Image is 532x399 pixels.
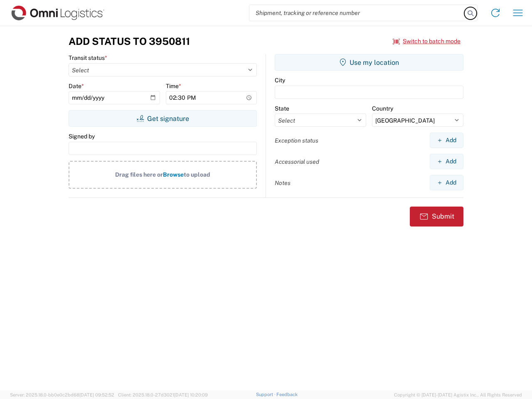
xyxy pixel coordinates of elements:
button: Use my location [275,54,463,71]
button: Add [430,154,463,169]
span: Drag files here or [115,171,163,178]
span: Copyright © [DATE]-[DATE] Agistix Inc., All Rights Reserved [394,391,522,399]
span: Browse [163,171,184,178]
label: Accessorial used [275,158,319,165]
span: Server: 2025.18.0-bb0e0c2bd68 [10,392,114,397]
span: Client: 2025.18.0-27d3021 [118,392,208,397]
button: Switch to batch mode [393,34,461,48]
label: Country [372,105,393,112]
h3: Add Status to 3950811 [69,35,190,47]
label: Exception status [275,137,318,144]
label: State [275,105,289,112]
input: Shipment, tracking or reference number [249,5,465,21]
span: [DATE] 09:52:52 [79,392,114,397]
span: to upload [184,171,210,178]
label: Time [166,82,181,90]
button: Get signature [69,110,257,127]
a: Support [256,392,277,397]
label: City [275,76,285,84]
label: Signed by [69,133,95,140]
button: Submit [410,207,463,227]
a: Feedback [276,392,298,397]
button: Add [430,133,463,148]
label: Notes [275,179,291,187]
button: Add [430,175,463,190]
span: [DATE] 10:20:09 [174,392,208,397]
label: Date [69,82,84,90]
label: Transit status [69,54,107,62]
